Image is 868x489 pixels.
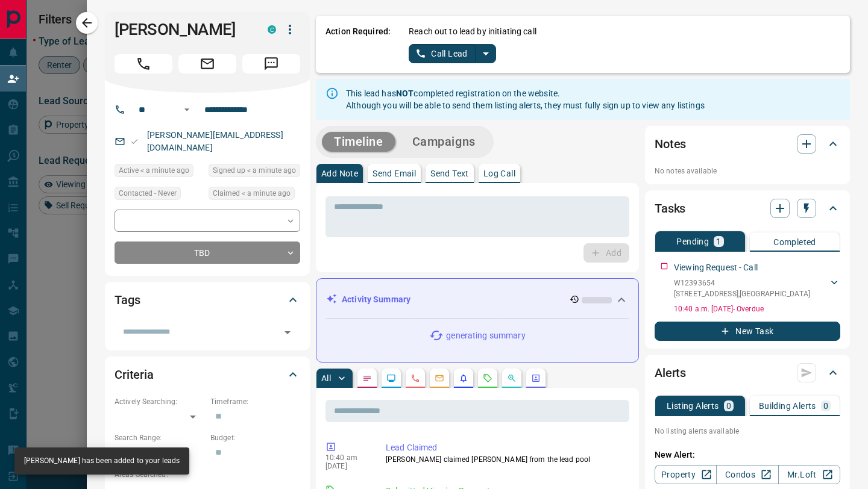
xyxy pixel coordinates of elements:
span: Claimed < a minute ago [213,187,291,199]
p: Timeframe: [210,396,300,407]
svg: Calls [410,373,420,383]
a: Condos [716,465,778,484]
p: generating summary [446,329,525,342]
p: No notes available [655,166,840,176]
p: Action Required: [325,25,391,63]
div: Sat Sep 13 2025 [209,164,300,181]
p: Log Call [483,169,515,178]
div: Notes [655,129,840,158]
div: Sat Sep 13 2025 [209,187,300,204]
p: Completed [773,238,816,246]
div: condos.ca [268,25,276,34]
p: 10:40 a.m. [DATE] - Overdue [674,304,840,314]
p: Listing Alerts [667,402,719,410]
a: Property [655,465,717,484]
h2: Criteria [115,365,154,384]
p: Search Range: [115,432,204,443]
button: Call Lead [409,44,476,63]
p: [DATE] [325,462,368,470]
div: This lead has completed registration on the website. Although you will be able to send them listi... [346,83,705,116]
svg: Email Valid [130,137,139,146]
p: New Alert: [655,449,840,461]
p: Reach out to lead by initiating call [409,25,536,38]
h1: [PERSON_NAME] [115,20,250,39]
p: Activity Summary [342,293,410,306]
span: Email [178,54,236,73]
span: Contacted - Never [119,187,177,199]
div: Criteria [115,360,300,389]
div: Tags [115,285,300,314]
h2: Alerts [655,363,686,382]
p: Add Note [321,169,358,178]
div: TBD [115,241,300,264]
p: 10:40 am [325,453,368,462]
div: Sat Sep 13 2025 [115,164,203,181]
button: Campaigns [400,132,488,152]
strong: NOT [396,89,414,98]
p: 1 [716,237,721,246]
button: Open [279,324,296,341]
span: Signed up < a minute ago [213,164,296,176]
svg: Lead Browsing Activity [386,373,396,383]
p: Send Text [430,169,469,178]
p: Lead Claimed [386,441,624,454]
p: Send Email [373,169,416,178]
p: All [321,374,331,382]
div: W12393654[STREET_ADDRESS],[GEOGRAPHIC_DATA] [674,275,840,302]
div: Alerts [655,358,840,387]
p: 0 [726,402,731,410]
div: split button [409,44,496,63]
span: Active < a minute ago [119,164,189,176]
p: $0 - $0 [115,443,204,463]
p: No listing alerts available [655,426,840,437]
p: Areas Searched: [115,469,300,480]
p: Viewing Request - Call [674,261,758,274]
div: [PERSON_NAME] has been added to your leads [24,451,180,471]
p: W12393654 [674,278,810,288]
span: Call [115,54,172,73]
button: New Task [655,322,840,341]
button: Timeline [322,132,395,152]
div: Activity Summary [326,288,629,311]
p: Budget: [210,432,300,443]
svg: Agent Actions [531,373,541,383]
svg: Emails [435,373,444,383]
p: [PERSON_NAME] claimed [PERSON_NAME] from the lead pool [386,454,624,465]
a: [PERSON_NAME][EMAIL_ADDRESS][DOMAIN_NAME] [147,130,283,152]
p: Actively Searching: [115,396,204,407]
svg: Requests [483,373,492,383]
svg: Notes [362,373,372,383]
h2: Notes [655,134,686,154]
div: Tasks [655,194,840,223]
button: Open [180,102,194,117]
span: Message [242,54,300,73]
h2: Tasks [655,199,685,218]
p: 0 [823,402,828,410]
p: [STREET_ADDRESS] , [GEOGRAPHIC_DATA] [674,288,810,299]
p: Building Alerts [759,402,816,410]
svg: Opportunities [507,373,517,383]
a: Mr.Loft [778,465,840,484]
svg: Listing Alerts [459,373,468,383]
h2: Tags [115,290,140,310]
p: Pending [676,237,709,246]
